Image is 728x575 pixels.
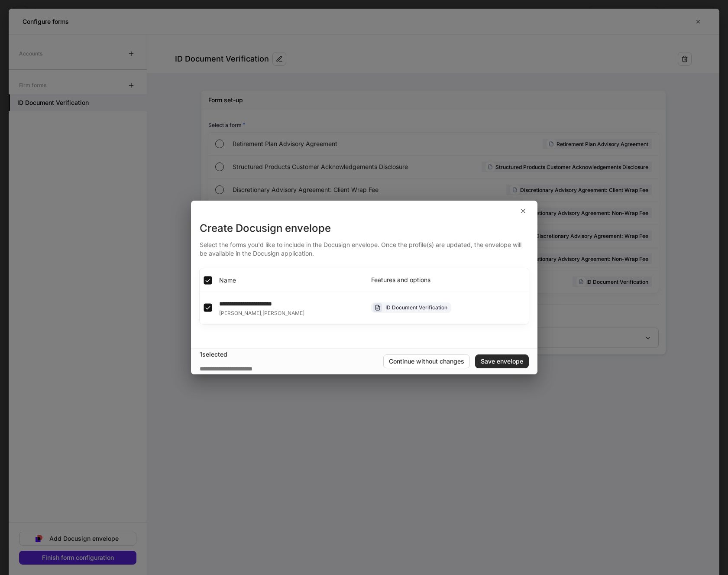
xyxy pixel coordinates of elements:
[389,358,464,364] div: Continue without changes
[200,350,383,359] div: 1 selected
[219,310,304,317] div: ,
[364,268,529,292] th: Features and options
[475,354,529,368] button: Save envelope
[262,310,304,317] span: [PERSON_NAME]
[383,354,470,368] button: Continue without changes
[481,358,523,364] div: Save envelope
[219,276,236,285] span: Name
[385,303,447,312] div: ID Document Verification
[200,235,529,258] div: Select the forms you'd like to include in the Docusign envelope. Once the profile(s) are updated,...
[200,221,529,235] div: Create Docusign envelope
[219,310,261,317] span: [PERSON_NAME]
